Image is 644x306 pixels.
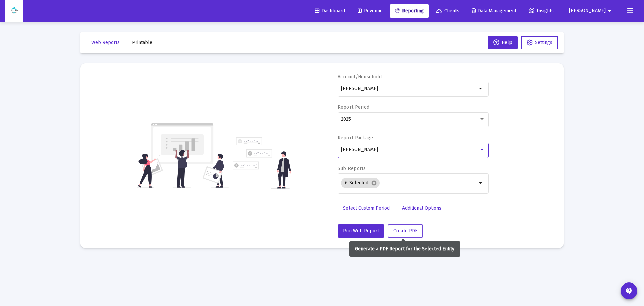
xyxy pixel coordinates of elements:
a: Data Management [466,4,522,18]
button: Settings [521,36,558,49]
span: Reporting [395,8,424,14]
button: Create PDF [388,224,423,238]
label: Report Package [338,135,373,141]
span: Insights [529,8,554,14]
mat-icon: arrow_drop_down [477,85,485,93]
label: Report Period [338,104,370,110]
mat-icon: arrow_drop_down [606,4,614,18]
img: reporting-alt [233,137,291,189]
span: 2025 [341,116,351,122]
a: Dashboard [310,4,351,18]
mat-chip: 6 Selected [341,178,380,188]
button: Printable [127,36,158,49]
mat-chip-list: Selection [341,176,477,190]
span: [PERSON_NAME] [341,147,378,152]
span: Printable [132,40,152,45]
span: Run Web Report [343,228,379,234]
mat-icon: arrow_drop_down [477,179,485,187]
img: reporting [137,122,229,189]
button: Web Reports [86,36,125,49]
span: Dashboard [315,8,345,14]
button: Help [488,36,518,49]
span: Additional Options [402,205,441,211]
img: Dashboard [10,4,18,18]
span: Revenue [358,8,383,14]
mat-icon: cancel [371,180,377,186]
mat-icon: contact_support [625,287,633,295]
input: Search or select an account or household [341,86,477,91]
a: Clients [431,4,465,18]
span: Clients [436,8,459,14]
span: Settings [535,40,552,45]
span: Create PDF [393,228,417,234]
a: Reporting [390,4,429,18]
span: Data Management [472,8,516,14]
a: Insights [523,4,559,18]
label: Account/Household [338,74,382,80]
span: Web Reports [91,40,120,45]
span: Help [493,40,512,45]
span: [PERSON_NAME] [569,8,606,14]
button: [PERSON_NAME] [561,4,622,17]
span: Select Custom Period [343,205,390,211]
a: Revenue [352,4,388,18]
button: Run Web Report [338,224,384,238]
label: Sub Reports [338,166,366,171]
